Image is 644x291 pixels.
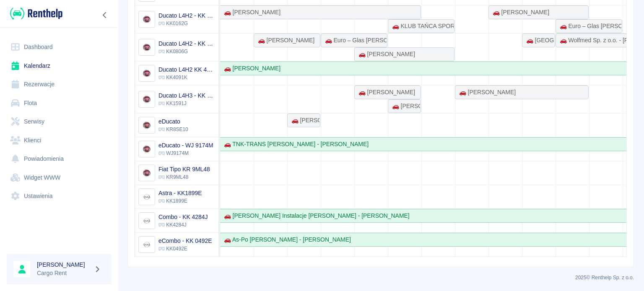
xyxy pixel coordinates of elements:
[140,166,153,180] img: Image
[158,189,202,197] h6: Astra - KK1899E
[7,57,111,75] a: Kalendarz
[355,50,415,59] div: 🚗 [PERSON_NAME]
[158,74,215,81] p: KK4091K
[7,149,111,168] a: Powiadomienia
[158,141,213,149] h6: eDucato - WJ 9174M
[221,8,280,17] div: 🚗 [PERSON_NAME]
[158,245,212,252] p: KK0492E
[158,173,210,181] p: KR9ML48
[140,118,153,132] img: Image
[158,20,215,27] p: KK0162G
[140,214,153,228] img: Image
[158,197,202,205] p: KK1899E
[158,91,215,100] h6: Ducato L4H3 - KK 1591J
[37,260,91,269] h6: [PERSON_NAME]
[99,10,111,21] button: Zwiń nawigację
[140,190,153,204] img: Image
[7,75,111,94] a: Rezerwacje
[7,187,111,206] a: Ustawienia
[489,8,549,17] div: 🚗 [PERSON_NAME]
[7,112,111,131] a: Serwisy
[158,165,210,173] h6: Fiat Tipo KR 9ML48
[523,36,554,45] div: 🚗 [GEOGRAPHIC_DATA] - [PERSON_NAME]
[140,67,153,80] img: Image
[158,213,208,221] h6: Combo - KK 4284J
[140,13,153,26] img: Image
[158,39,215,48] h6: Ducato L4H2 - KK 0806G
[140,142,153,156] img: Image
[158,126,188,133] p: KR8SE10
[556,22,621,31] div: 🚗 Euro – Glas [PERSON_NAME] Noga S.J - [PERSON_NAME]
[158,117,188,126] h6: eDucato
[389,102,420,111] div: 🚗 [PERSON_NAME]
[322,36,387,45] div: 🚗 Euro – Glas [PERSON_NAME] Noga S.J - [PERSON_NAME]
[158,48,215,55] p: KK0806G
[158,237,212,245] h6: eCombo - KK 0492E
[7,131,111,150] a: Klienci
[221,235,351,244] div: 🚗 As-Po [PERSON_NAME] - [PERSON_NAME]
[10,7,62,21] img: Renthelp logo
[140,93,153,106] img: Image
[7,94,111,113] a: Flota
[158,221,208,229] p: KK4284J
[288,116,319,125] div: 🚗 [PERSON_NAME]
[140,238,153,252] img: Image
[221,64,280,73] div: 🚗 [PERSON_NAME]
[355,88,415,97] div: 🚗 [PERSON_NAME]
[127,274,634,281] p: 2025 © Renthelp Sp. z o.o.
[140,41,153,54] img: Image
[158,100,215,107] p: KK1591J
[7,7,62,21] a: Renthelp logo
[456,88,516,97] div: 🚗 [PERSON_NAME]
[37,269,91,278] p: Cargo Rent
[7,38,111,57] a: Dashboard
[221,140,369,149] div: 🚗 TNK-TRANS [PERSON_NAME] - [PERSON_NAME]
[221,211,410,220] div: 🚗 [PERSON_NAME] Instalacje [PERSON_NAME] - [PERSON_NAME]
[158,65,215,74] h6: Ducato L4H2 KK 4091K
[254,36,314,45] div: 🚗 [PERSON_NAME]
[389,22,454,31] div: 🚗 KLUB TAŃCA SPORTOWEGO ,,LIDERKI'' - [PERSON_NAME]
[158,149,213,157] p: WJ9174M
[158,11,215,20] h6: Ducato L4H2 - KK 0162G
[7,168,111,187] a: Widget WWW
